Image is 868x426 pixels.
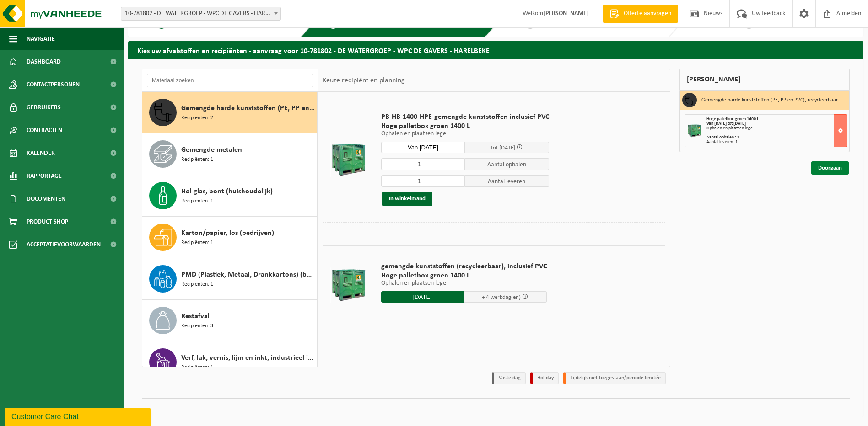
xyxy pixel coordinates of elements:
[142,258,318,300] button: PMD (Plastiek, Metaal, Drankkartons) (bedrijven) Recipiënten: 1
[706,126,847,131] div: Ophalen en plaatsen lege
[603,5,678,23] a: Offerte aanvragen
[147,74,313,87] input: Materiaal zoeken
[621,9,674,18] span: Offerte aanvragen
[181,144,242,155] span: Gemengde metalen
[181,311,210,322] span: Restafval
[27,210,68,233] span: Product Shop
[811,161,849,175] a: Doorgaan
[530,372,559,384] li: Holiday
[142,92,318,133] button: Gemengde harde kunststoffen (PE, PP en PVC), recycleerbaar (industrieel) Recipiënten: 2
[27,142,55,165] span: Kalender
[142,341,318,383] button: Verf, lak, vernis, lijm en inkt, industrieel in kleinverpakking Recipiënten: 1
[142,175,318,217] button: Hol glas, bont (huishoudelijk) Recipiënten: 1
[563,372,666,384] li: Tijdelijk niet toegestaan/période limitée
[465,158,549,170] span: Aantal ophalen
[181,197,213,206] span: Recipiënten: 1
[181,103,315,114] span: Gemengde harde kunststoffen (PE, PP en PVC), recycleerbaar (industrieel)
[181,155,213,164] span: Recipiënten: 1
[381,271,547,280] span: Hoge palletbox groen 1400 L
[706,135,847,140] div: Aantal ophalen : 1
[181,269,315,280] span: PMD (Plastiek, Metaal, Drankkartons) (bedrijven)
[27,233,101,256] span: Acceptatievoorwaarden
[27,187,65,210] span: Documenten
[142,217,318,258] button: Karton/papier, los (bedrijven) Recipiënten: 1
[701,93,842,107] h3: Gemengde harde kunststoffen (PE, PP en PVC), recycleerbaar (industrieel)
[27,27,55,50] span: Navigatie
[5,406,153,426] iframe: chat widget
[121,7,280,20] span: 10-781802 - DE WATERGROEP - WPC DE GAVERS - HARELBEKE
[181,114,213,122] span: Recipiënten: 2
[181,186,273,197] span: Hol glas, bont (huishoudelijk)
[318,69,410,92] div: Keuze recipiënt en planning
[482,294,521,300] span: + 4 werkdag(en)
[465,175,549,187] span: Aantal leveren
[381,142,465,153] input: Selecteer datum
[492,372,526,384] li: Vaste dag
[27,50,61,73] span: Dashboard
[27,96,61,119] span: Gebruikers
[128,41,863,59] h2: Kies uw afvalstoffen en recipiënten - aanvraag voor 10-781802 - DE WATERGROEP - WPC DE GAVERS - H...
[181,280,213,289] span: Recipiënten: 1
[181,239,213,247] span: Recipiënten: 1
[381,112,549,122] span: PB-HB-1400-HPE-gemengde kunststoffen inclusief PVC
[491,145,515,151] span: tot [DATE]
[142,133,318,175] button: Gemengde metalen Recipiënten: 1
[27,119,62,142] span: Contracten
[27,73,80,96] span: Contactpersonen
[679,69,850,91] div: [PERSON_NAME]
[381,131,549,137] p: Ophalen en plaatsen lege
[381,280,547,287] p: Ophalen en plaatsen lege
[381,262,547,271] span: gemengde kunststoffen (recycleerbaar), inclusief PVC
[121,7,281,21] span: 10-781802 - DE WATERGROEP - WPC DE GAVERS - HARELBEKE
[142,300,318,341] button: Restafval Recipiënten: 3
[181,322,213,330] span: Recipiënten: 3
[181,363,213,372] span: Recipiënten: 1
[706,140,847,144] div: Aantal leveren: 1
[543,10,589,17] strong: [PERSON_NAME]
[706,117,759,122] span: Hoge palletbox groen 1400 L
[181,352,315,363] span: Verf, lak, vernis, lijm en inkt, industrieel in kleinverpakking
[181,228,274,239] span: Karton/papier, los (bedrijven)
[27,165,62,187] span: Rapportage
[706,121,746,126] strong: Van [DATE] tot [DATE]
[381,291,464,303] input: Selecteer datum
[382,192,432,206] button: In winkelmand
[381,122,549,131] span: Hoge palletbox groen 1400 L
